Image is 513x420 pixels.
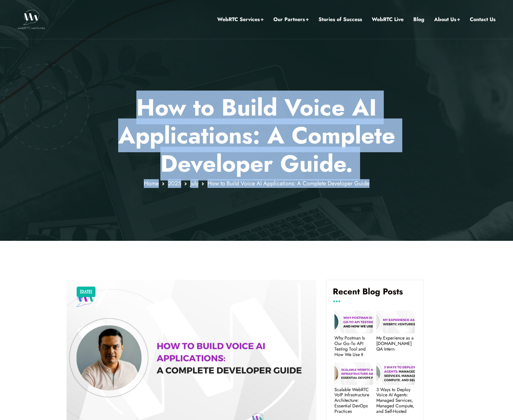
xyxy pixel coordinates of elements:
h4: Recent Blog Posts [333,287,417,302]
a: My Experience as a [DOMAIN_NAME] QA Intern [376,335,415,352]
a: Stories of Success [319,15,362,24]
a: Scalable WebRTC VoIP Infrastructure Architecture: Essential DevOps Practices [334,387,373,414]
a: Contact Us [470,15,495,24]
a: 3 Ways to Deploy Voice AI Agents: Managed Services, Managed Compute, and Self-Hosted [376,387,415,414]
a: WebRTC Services [217,15,264,24]
a: Blog [413,15,424,24]
a: WebRTC Live [372,15,404,24]
img: WebRTC.ventures [18,10,45,29]
a: Home [144,179,159,188]
span: How to Build Voice AI Applications: A Complete Developer Guide [207,179,369,188]
span: . [345,147,353,180]
a: [DATE] [80,288,92,296]
a: July [190,179,198,188]
p: How to Build Voice AI Applications: A Complete Developer Guide [67,93,447,178]
a: 2025 [168,179,181,188]
a: About Us [434,15,460,24]
a: Our Partners [273,15,309,24]
a: Why Postman Is Our Go‑To API Testing Tool and How We Use It [334,335,373,357]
